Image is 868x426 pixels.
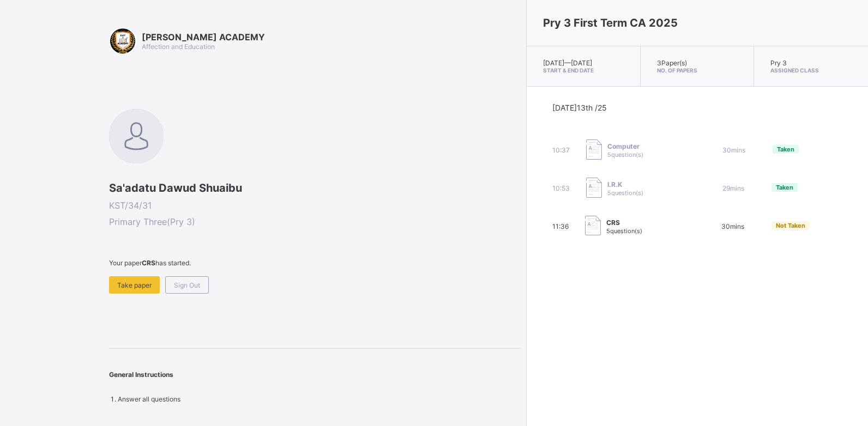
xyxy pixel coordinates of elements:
span: I.R.K [607,180,643,188]
span: Not Taken [776,222,805,229]
span: Your paper has started. [109,259,521,267]
span: Assigned Class [770,67,852,74]
span: 11:36 [552,222,569,230]
span: Computer [607,142,643,150]
span: 5 question(s) [607,189,643,197]
span: No. of Papers [657,67,738,74]
span: 5 question(s) [606,227,642,235]
span: 29 mins [722,184,744,192]
span: Affection and Education [142,42,215,51]
span: Sa'adatu Dawud Shuaibu [109,181,521,194]
b: CRS [142,259,155,267]
span: [PERSON_NAME] ACADEMY [142,32,265,42]
span: 30 mins [721,222,744,230]
span: Taken [776,184,793,191]
span: 30 mins [722,146,745,154]
span: 5 question(s) [607,151,643,159]
span: General Instructions [109,370,173,379]
span: 10:37 [552,146,570,154]
span: 10:53 [552,184,570,192]
img: take_paper.cd97e1aca70de81545fe8e300f84619e.svg [585,216,601,236]
span: [DATE] 13th /25 [552,103,607,112]
span: Start & End Date [543,67,624,74]
img: take_paper.cd97e1aca70de81545fe8e300f84619e.svg [586,178,602,198]
span: Pry 3 [770,59,787,67]
span: Take paper [117,281,152,289]
span: Sign Out [174,281,200,289]
span: Answer all questions [118,395,180,403]
span: Taken [777,145,794,153]
img: take_paper.cd97e1aca70de81545fe8e300f84619e.svg [586,139,602,160]
span: CRS [606,218,642,227]
span: 3 Paper(s) [657,59,687,67]
span: Pry 3 First Term CA 2025 [543,16,678,29]
span: [DATE] — [DATE] [543,59,592,67]
span: Primary Three ( Pry 3 ) [109,216,521,227]
span: KST/34/31 [109,200,521,211]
